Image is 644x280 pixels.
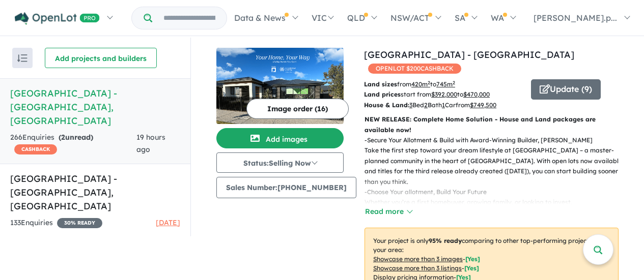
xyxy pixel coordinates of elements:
[364,89,523,100] p: start from
[463,90,490,98] u: $ 470,000
[534,13,617,23] span: [PERSON_NAME].p...
[465,255,480,263] span: [ Yes ]
[10,172,180,213] h5: [GEOGRAPHIC_DATA] - [GEOGRAPHIC_DATA] , [GEOGRAPHIC_DATA]
[364,100,523,110] p: Bed Bath Car from
[373,255,463,263] u: Showcase more than 3 images
[428,80,430,85] sup: 2
[364,49,574,60] a: [GEOGRAPHIC_DATA] - [GEOGRAPHIC_DATA]
[431,90,457,98] u: $ 392,000
[365,114,619,135] p: NEW RELEASE: Complete Home Solution - House and Land packages are available now!
[154,7,225,29] input: Try estate name, suburb, builder or developer
[61,133,65,142] span: 2
[216,152,344,173] button: Status:Selling Now
[365,135,627,187] p: - Secure Your Allotment & Build with Award-Winning Builder, [PERSON_NAME] Take the first step tow...
[216,177,356,198] button: Sales Number:[PHONE_NUMBER]
[216,128,344,148] button: Add images
[14,144,57,154] span: CASHBACK
[453,80,455,85] sup: 2
[442,101,445,109] u: 1
[364,90,401,98] b: Land prices
[10,217,102,229] div: 133 Enquir ies
[10,86,180,128] h5: [GEOGRAPHIC_DATA] - [GEOGRAPHIC_DATA] , [GEOGRAPHIC_DATA]
[156,218,180,227] span: [DATE]
[59,133,93,142] strong: ( unread)
[364,80,397,88] b: Land sizes
[136,133,165,154] span: 19 hours ago
[365,187,627,229] p: - Choose Your allotment, Build Your Future Whether you’re a first homebuyer, growing family, or l...
[15,12,100,25] img: Openlot PRO Logo White
[409,101,412,109] u: 3
[364,101,409,109] b: House & Land:
[45,48,157,68] button: Add projects and builders
[368,64,461,74] span: OPENLOT $ 200 CASHBACK
[216,48,344,124] img: Hillsview Green Estate - Angle Vale
[373,264,462,272] u: Showcase more than 3 listings
[457,90,490,98] span: to
[10,132,136,156] div: 266 Enquir ies
[429,237,462,244] b: 95 % ready
[57,218,102,228] span: 30 % READY
[424,101,428,109] u: 2
[531,79,601,100] button: Update (9)
[436,80,455,88] u: 745 m
[17,54,27,62] img: sort.svg
[365,206,412,217] button: Read more
[364,79,523,89] p: from
[470,101,496,109] u: $ 749,500
[430,80,455,88] span: to
[246,99,349,119] button: Image order (16)
[464,264,479,272] span: [ Yes ]
[411,80,430,88] u: 420 m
